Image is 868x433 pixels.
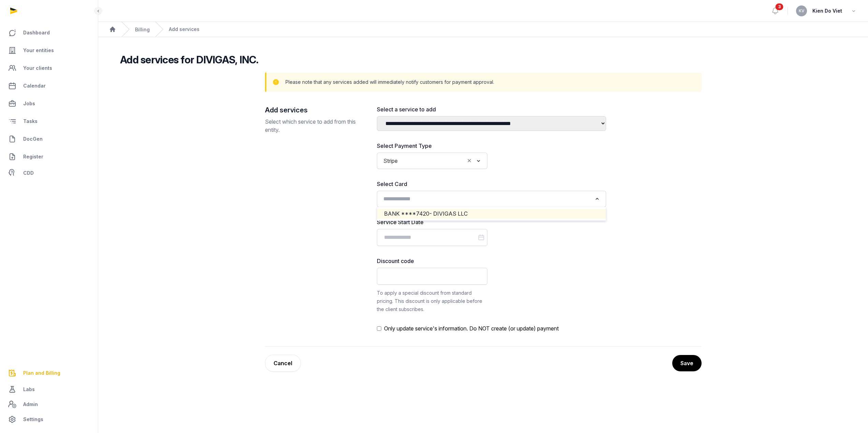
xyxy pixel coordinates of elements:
span: Kien Do Viet [812,7,842,15]
span: - DIVIGAS LLC [429,210,468,217]
a: Plan and Billing [5,365,92,381]
p: Select which service to add from this entity. [265,118,366,134]
span: Dashboard [23,29,50,37]
a: CDD [5,166,92,180]
span: KV [799,9,805,13]
span: Settings [23,415,43,423]
span: Plan and Billing [23,369,60,377]
a: Jobs [5,95,92,112]
label: Discount code [377,257,487,265]
label: Service Start Date [377,218,487,226]
label: Select a service to add [377,105,606,113]
span: Only update service's information. Do NOT create (or update) payment [384,324,559,333]
h2: Add services [265,105,366,115]
span: 3 [776,3,783,10]
a: Your entities [5,42,92,59]
span: Jobs [23,99,35,108]
a: Labs [5,381,92,398]
h2: Add services for DIVIGAS, INC. [120,53,841,66]
a: Calendar [5,78,92,94]
span: Admin [23,400,38,408]
a: Billing [135,27,150,32]
p: Please note that any services added will immediately notify customers for payment approval. [285,79,494,86]
span: Calendar [23,82,46,90]
span: Your entities [23,46,54,55]
input: Search for option [381,194,592,204]
div: Add services [169,26,200,33]
span: Your clients [23,64,52,72]
div: Search for option [380,155,484,167]
label: Select Payment Type [377,142,487,150]
a: Dashboard [5,25,92,41]
nav: Breadcrumb [98,22,868,37]
a: DocGen [5,131,92,147]
a: Settings [5,411,92,428]
span: Tasks [23,117,38,125]
a: Cancel [265,355,301,372]
a: Admin [5,398,92,411]
input: Datepicker input [377,229,487,246]
span: DocGen [23,135,43,143]
span: Stripe [382,156,399,166]
button: Clear Selected [466,156,472,166]
div: To apply a special discount from standard pricing. This discount is only applicable before the cl... [377,289,487,313]
span: Register [23,153,43,161]
input: Search for option [401,156,465,166]
span: Labs [23,385,35,393]
a: Tasks [5,113,92,129]
a: Your clients [5,60,92,76]
div: Search for option [380,193,603,205]
span: CDD [23,169,34,177]
button: KV [796,5,807,16]
a: Register [5,149,92,165]
button: Save [672,355,702,371]
label: Select Card [377,180,606,188]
